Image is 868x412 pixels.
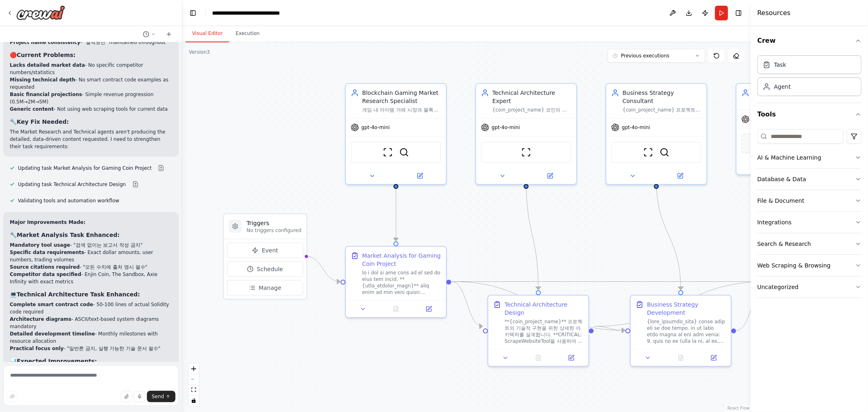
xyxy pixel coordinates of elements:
[10,241,172,249] li: - "검색 없이는 보고서 작성 금지"
[247,227,302,234] p: No triggers configured
[18,165,151,171] span: Updating task Market Analysis for Gaming Coin Project
[757,126,861,305] div: Tools
[10,92,82,97] strong: Basic financial projections
[392,188,400,241] g: Edge from ef88083a-738a-459b-997b-d5ff2180e213 to cbeb4922-f2ad-486a-9ba4-a0a0286d2535
[623,89,702,105] div: Business Strategy Consultant
[257,265,283,273] span: Schedule
[188,364,199,406] div: React Flow controls
[10,39,80,45] strong: Project name consistency
[10,346,63,351] strong: Practical focus only
[623,107,702,113] div: {coin_project_name} 프로젝트의 비즈니스 모델과 수익화 전략을 설계합니다. 실제 시장 데이터를 기반으로 현실적이고 보수적인 재무 예측을 포함하여 실행 가능한 전...
[757,233,861,254] button: Search & Research
[259,284,282,292] span: Manage
[345,83,447,185] div: Blockchain Gaming Market Research Specialist게임 내 아이템 거래 시장과 블록체인 코인 기술의 현황을 분석하고, {coin_project_n...
[10,316,172,330] li: - ASCII/text-based system diagrams mandatory
[475,83,577,185] div: Technical Architecture Expert{coin_project_name} 코인의 기술적 구현 방안을 설계하고, 게임 아이템 거래 플랫폼의 기술 아키텍처를 정의합...
[306,252,340,285] g: Edge from triggers to cbeb4922-f2ad-486a-9ba4-a0a0286d2535
[345,246,447,318] div: Market Analysis for Gaming Coin Projectlo i dol si ame cons ad el sed do eius tem incid. **{utla_...
[18,181,126,188] span: Updating task Technical Architecture Design
[452,278,483,331] g: Edge from cbeb4922-f2ad-486a-9ba4-a0a0286d2535 to 013f4eeb-e2f4-47ff-bf41-0cc3b3938dc7
[16,5,65,20] img: Logo
[17,232,120,238] strong: Market Analysis Task Enhanced:
[757,261,831,270] div: Web Scraping & Browsing
[212,9,301,17] nav: breadcrumb
[488,295,589,367] div: Technical Architecture Design**{coin_project_name}** 프로젝트의 기술적 구현을 위한 상세한 아키텍처를 설계합니다. **CRITICAL...
[227,280,303,296] button: Manage
[186,25,229,42] button: Visual Editor
[728,406,750,410] a: React Flow attribution
[18,197,119,204] span: Validating tools and automation workflow
[162,29,175,39] button: Start a new chat
[757,240,811,248] div: Search & Research
[10,62,85,68] strong: Lacks detailed market data
[664,353,698,363] button: No output available
[606,83,707,185] div: Business Strategy Consultant{coin_project_name} 프로젝트의 비즈니스 모델과 수익화 전략을 설계합니다. 실제 시장 데이터를 기반으로 현실적...
[134,391,145,402] button: Click to speak your automation idea
[647,300,726,317] div: Business Strategy Development
[10,357,172,365] h3: 📊
[10,345,172,352] li: - "일반론 금지, 실행 가능한 기술 문서 필수"
[608,49,705,63] button: Previous executions
[757,52,861,103] div: Crew
[223,213,307,300] div: TriggersNo triggers configuredEventScheduleManage
[10,106,54,112] strong: Generic content
[227,243,303,258] button: Event
[594,322,625,335] g: Edge from 013f4eeb-e2f4-47ff-bf41-0cc3b3938dc7 to c0401dda-a666-4765-8d90-0e0f9f1fc9de
[757,255,861,276] button: Web Scraping & Browsing
[17,52,76,58] strong: Current Problems:
[147,391,175,402] button: Send
[492,89,571,105] div: Technical Architecture Expert
[700,353,728,363] button: Open in side panel
[10,118,172,126] h3: 🔧
[527,171,573,181] button: Open in side panel
[362,252,441,268] div: Market Analysis for Gaming Coin Project
[630,295,732,367] div: Business Strategy Development{lore_ipsumdo_sita} conse adip eli se doe tempo. in ut labo etdo mag...
[17,118,69,125] strong: Key Fix Needed:
[10,219,85,225] strong: Major Improvements Made:
[757,103,861,126] button: Tools
[10,249,172,263] li: - Exact dollar amounts, user numbers, trading volumes
[10,264,80,270] strong: Source citations required
[557,353,585,363] button: Open in side panel
[10,263,172,271] li: - "모든 수치에 출처 명시 필수"
[757,276,861,298] button: Uncategorized
[757,153,821,162] div: AI & Machine Learning
[362,270,441,296] div: lo i dol si ame cons ad el sed do eius tem incid. **{utla_etdolor_magn}** aliq enim ad min veni q...
[652,180,685,290] g: Edge from 518f048b-f6b5-4796-9fb0-dd1a371e4d18 to c0401dda-a666-4765-8d90-0e0f9f1fc9de
[10,242,70,248] strong: Mandatory tool usage
[17,291,140,298] strong: Technical Architecture Task Enhanced:
[757,29,861,52] button: Crew
[10,105,172,113] li: - Not using web scraping tools for current data
[10,272,81,277] strong: Competitor data specified
[362,107,441,113] div: 게임 내 아이템 거래 시장과 블록체인 코인 기술의 현황을 분석하고, {coin_project_name} 프로젝트를 위한 상세한 시장 분석 보고서를 작성합니다. 게임 산업 트렌...
[397,171,443,181] button: Open in side panel
[522,180,542,290] g: Edge from 1d68db58-de1f-46f9-a087-dd21dafc4ad1 to 013f4eeb-e2f4-47ff-bf41-0cc3b3938dc7
[757,175,806,183] div: Database & Data
[505,318,584,344] div: **{coin_project_name}** 프로젝트의 기술적 구현을 위한 상세한 아키텍처를 설계합니다. **CRITICAL: ScrapeWebsiteTool을 사용하여 최신 ...
[10,331,95,337] strong: Detailed development timeline
[492,107,571,113] div: {coin_project_name} 코인의 기술적 구현 방안을 설계하고, 게임 아이템 거래 플랫폼의 기술 아키텍처를 정의합니다. 블록체인 네트워크 선택, 스마트 컨트랙트 설계...
[10,39,172,46] li: - "쌀먹코인" maintained throughout
[622,124,650,131] span: gpt-4o-mini
[757,283,798,291] div: Uncategorized
[10,330,172,345] li: - Monthly milestones with resource allocation
[362,89,441,105] div: Blockchain Gaming Market Research Specialist
[10,231,172,239] h3: 🔧
[10,61,172,76] li: - No specific competitor numbers/statistics
[643,147,653,157] img: ScrapeWebsiteTool
[379,304,413,314] button: No output available
[247,219,302,227] h3: Triggers
[383,147,393,157] img: ScrapeWebsiteTool
[10,91,172,105] li: - Simple revenue progression (0.5M→2M→5M)
[657,171,703,181] button: Open in side panel
[10,76,172,91] li: - No smart contract code examples as requested
[10,301,172,316] li: - 50-100 lines of actual Solidity code required
[262,246,278,254] span: Event
[10,271,172,285] li: - Enjin Coin, The Sandbox, Axie Infinity with exact metrics
[188,374,199,385] button: zoom out
[521,353,556,363] button: No output available
[188,395,199,406] button: toggle interactivity
[452,278,767,286] g: Edge from cbeb4922-f2ad-486a-9ba4-a0a0286d2535 to 9afffe31-3bfa-4879-92b6-73ab505a57e0
[7,391,18,402] button: Improve this prompt
[594,278,767,331] g: Edge from 013f4eeb-e2f4-47ff-bf41-0cc3b3938dc7 to 9afffe31-3bfa-4879-92b6-73ab505a57e0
